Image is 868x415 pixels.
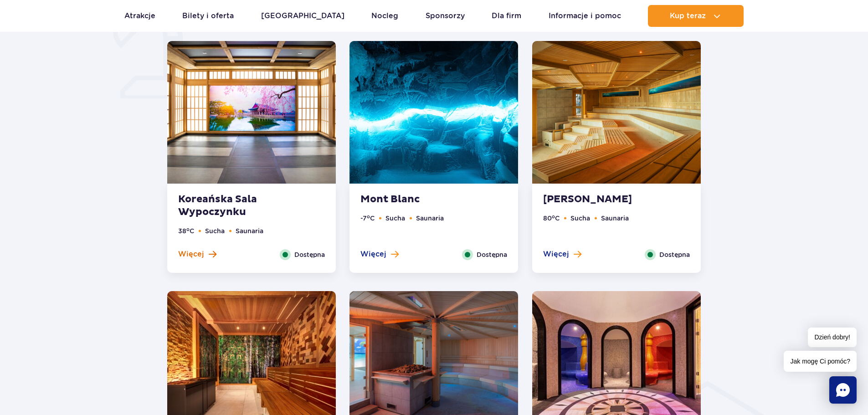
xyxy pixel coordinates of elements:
a: Nocleg [371,5,398,27]
a: Atrakcje [124,5,155,27]
strong: Mont Blanc [360,193,471,206]
a: Informacje i pomoc [549,5,621,27]
li: Sucha [385,213,405,223]
span: Jak mogę Ci pomóc? [784,351,857,372]
li: 38 C [178,226,194,236]
li: Sucha [570,213,590,223]
a: Bilety i oferta [182,5,234,27]
a: [GEOGRAPHIC_DATA] [261,5,344,27]
span: Dostępna [477,250,507,260]
button: Kup teraz [648,5,744,27]
img: Koreańska sala wypoczynku [167,41,336,184]
a: Sponsorzy [426,5,465,27]
span: Więcej [543,249,569,259]
li: -7 C [360,213,375,223]
span: Więcej [178,249,204,259]
span: Więcej [360,249,386,259]
sup: o [186,226,190,232]
span: Dostępna [294,250,325,260]
strong: [PERSON_NAME] [543,193,653,206]
strong: Koreańska Sala Wypoczynku [178,193,288,219]
button: Więcej [360,249,399,259]
span: Dostępna [659,250,690,260]
img: Sauna Akwarium [532,41,701,184]
span: Kup teraz [670,12,706,20]
button: Więcej [178,249,216,259]
li: Saunaria [416,213,444,223]
li: 80 C [543,213,560,223]
a: Dla firm [492,5,521,27]
span: Dzień dobry! [808,328,857,347]
button: Więcej [543,249,581,259]
li: Sucha [205,226,225,236]
div: Chat [829,376,857,404]
sup: o [367,214,370,220]
sup: o [552,214,555,220]
li: Saunaria [236,226,263,236]
li: Saunaria [601,213,629,223]
img: Mont Blanc [349,41,518,184]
